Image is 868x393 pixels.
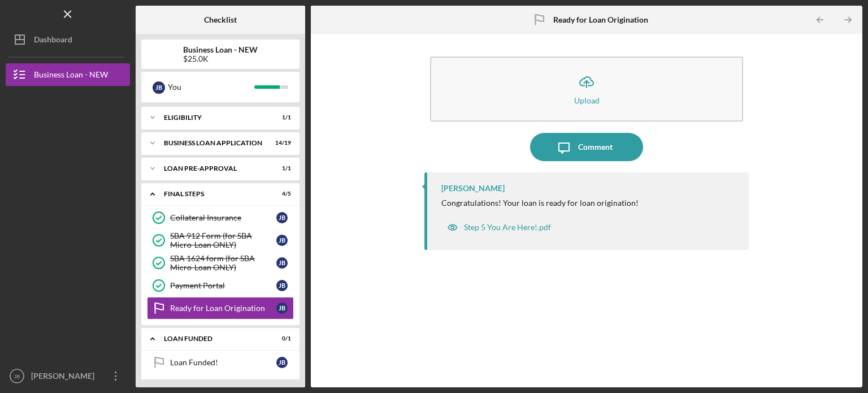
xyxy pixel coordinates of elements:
[164,114,263,121] div: ELIGIBILITY
[164,191,263,197] div: FINAL STEPS
[271,140,291,146] div: 14 / 19
[441,198,639,208] div: Congratulations! Your loan is ready for loan origination!
[271,191,291,197] div: 4 / 5
[170,213,276,222] div: Collateral Insurance
[170,281,276,290] div: Payment Portal
[170,358,276,367] div: Loan Funded!
[574,96,600,105] div: Upload
[271,165,291,172] div: 1 / 1
[204,15,237,24] b: Checklist
[147,229,294,252] a: SBA 912 Form (for SBA Micro-Loan ONLY)JB
[170,304,276,313] div: Ready for Loan Origination
[441,184,505,193] div: [PERSON_NAME]
[153,81,165,94] div: J B
[14,373,20,379] text: JB
[170,254,276,272] div: SBA 1624 form (for SBA Micro-Loan ONLY)
[147,351,294,374] a: Loan Funded!JB
[464,223,551,232] div: Step 5 You Are Here!.pdf
[164,165,263,172] div: LOAN PRE-APPROVAL
[578,133,613,161] div: Comment
[164,335,263,342] div: LOAN FUNDED
[183,54,258,63] div: $25.0K
[6,28,130,51] button: Dashboard
[553,15,648,24] b: Ready for Loan Origination
[147,206,294,229] a: Collateral InsuranceJB
[147,274,294,297] a: Payment PortalJB
[441,216,557,239] button: Step 5 You Are Here!.pdf
[170,231,276,249] div: SBA 912 Form (for SBA Micro-Loan ONLY)
[276,280,288,291] div: J B
[276,235,288,246] div: J B
[276,212,288,223] div: J B
[271,114,291,121] div: 1 / 1
[6,63,130,86] button: Business Loan - NEW
[276,303,288,314] div: J B
[34,28,72,54] div: Dashboard
[164,140,263,146] div: BUSINESS LOAN APPLICATION
[168,77,254,97] div: You
[276,357,288,368] div: J B
[271,335,291,342] div: 0 / 1
[6,365,130,387] button: JB[PERSON_NAME]
[430,57,743,122] button: Upload
[147,297,294,319] a: Ready for Loan OriginationJB
[183,45,258,54] b: Business Loan - NEW
[28,365,102,390] div: [PERSON_NAME]
[147,252,294,274] a: SBA 1624 form (for SBA Micro-Loan ONLY)JB
[34,63,108,89] div: Business Loan - NEW
[276,257,288,269] div: J B
[530,133,643,161] button: Comment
